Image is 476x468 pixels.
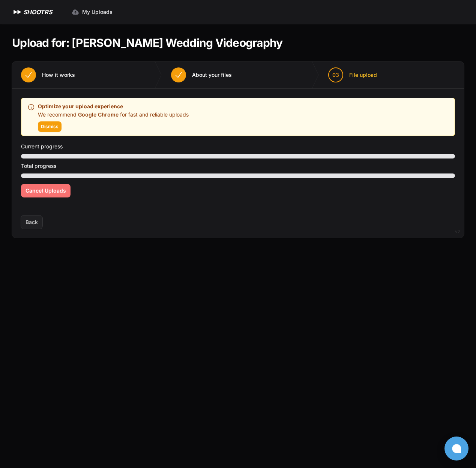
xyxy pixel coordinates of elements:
a: SHOOTRS SHOOTRS [12,7,52,16]
a: Google Chrome [78,111,119,118]
button: Cancel Uploads [21,184,71,197]
span: Dismiss [41,124,59,130]
span: 03 [332,71,339,79]
span: File upload [349,71,377,79]
span: About your files [192,71,232,79]
p: Current progress [21,142,455,151]
p: Optimize your upload experience [38,102,189,111]
p: We recommend for fast and reliable uploads [38,111,189,118]
a: My Uploads [67,5,117,19]
img: SHOOTRS [12,7,23,16]
button: Open chat window [444,437,468,461]
span: My Uploads [82,8,113,16]
button: 03 File upload [319,61,386,88]
span: Cancel Uploads [26,187,66,194]
div: v2 [455,227,460,236]
p: Total progress [21,161,455,170]
h1: Upload for: [PERSON_NAME] Wedding Videography [12,36,282,49]
button: Dismiss [38,121,62,132]
button: About your files [162,61,241,88]
button: How it works [12,61,84,88]
span: How it works [42,71,75,79]
h1: SHOOTRS [23,7,52,16]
